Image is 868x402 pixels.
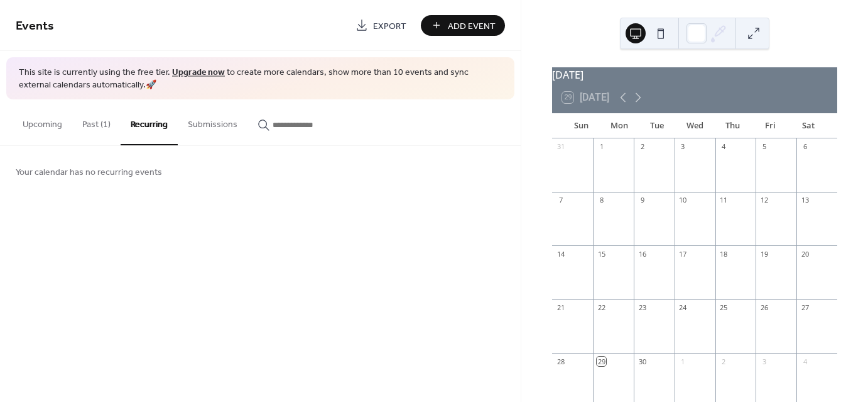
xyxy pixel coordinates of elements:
[172,64,225,81] a: Upgrade now
[678,357,688,366] div: 1
[597,142,606,152] div: 1
[759,249,769,259] div: 19
[13,99,72,144] button: Upcoming
[678,303,688,313] div: 24
[448,20,496,33] span: Add Event
[676,113,713,138] div: Wed
[373,20,406,33] span: Export
[713,113,751,138] div: Thu
[637,142,647,152] div: 2
[638,113,676,138] div: Tue
[800,196,810,205] div: 13
[16,14,54,38] span: Events
[556,142,565,152] div: 31
[600,113,637,138] div: Mon
[719,142,729,152] div: 4
[597,196,606,205] div: 8
[759,303,769,313] div: 26
[719,249,729,259] div: 18
[637,303,647,313] div: 23
[19,67,502,91] span: This site is currently using the free tier. to create more calendars, show more than 10 events an...
[556,357,565,366] div: 28
[719,196,729,205] div: 11
[346,15,416,36] a: Export
[637,357,647,366] div: 30
[597,249,606,259] div: 15
[751,113,789,138] div: Fri
[800,142,810,152] div: 6
[121,99,178,145] button: Recurring
[597,303,606,313] div: 22
[556,196,565,205] div: 7
[637,196,647,205] div: 9
[178,99,247,144] button: Submissions
[719,303,729,313] div: 25
[562,113,600,138] div: Sun
[16,166,162,179] span: Your calendar has no recurring events
[800,303,810,313] div: 27
[597,357,606,366] div: 29
[556,249,565,259] div: 14
[552,67,837,82] div: [DATE]
[789,113,827,138] div: Sat
[637,249,647,259] div: 16
[759,196,769,205] div: 12
[759,357,769,366] div: 3
[800,357,810,366] div: 4
[678,249,688,259] div: 17
[678,196,688,205] div: 10
[719,357,729,366] div: 2
[678,142,688,152] div: 3
[759,142,769,152] div: 5
[72,99,121,144] button: Past (1)
[800,249,810,259] div: 20
[556,303,565,313] div: 21
[421,15,505,36] button: Add Event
